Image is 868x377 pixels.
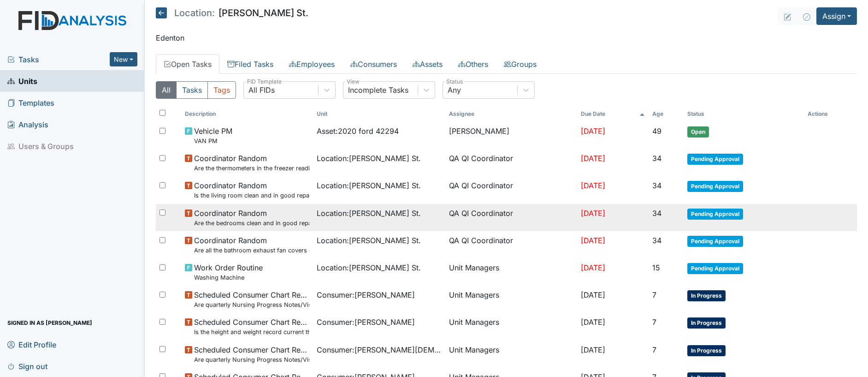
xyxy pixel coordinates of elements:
a: Groups [496,54,544,74]
th: Toggle SortBy [577,106,649,122]
span: Consumer : [PERSON_NAME] [317,289,415,300]
span: Open [687,126,709,138]
span: Coordinator Random Are the thermometers in the freezer reading between 0 degrees and 10 degrees? [194,153,309,173]
span: Pending Approval [687,209,743,220]
td: QA QI Coordinator [445,204,577,231]
span: 34 [652,209,661,218]
span: In Progress [687,317,726,329]
a: Others [450,54,496,74]
td: Unit Managers [445,258,577,286]
span: Location: [174,8,215,18]
small: VAN PM [194,137,232,145]
div: Any [448,84,461,96]
th: Toggle SortBy [649,106,684,122]
small: Are the thermometers in the freezer reading between 0 degrees and 10 degrees? [194,164,309,173]
span: [DATE] [581,317,605,327]
th: Assignee [445,106,577,122]
td: QA QI Coordinator [445,231,577,258]
th: Toggle SortBy [684,106,804,122]
th: Toggle SortBy [181,106,313,122]
button: Tasks [176,81,208,99]
span: 7 [652,345,656,354]
span: Pending Approval [687,236,743,247]
span: Pending Approval [687,263,743,274]
h5: [PERSON_NAME] St. [156,7,308,18]
div: Type filter [156,81,236,99]
span: Consumer : [PERSON_NAME] [317,317,415,328]
th: Toggle SortBy [313,106,445,122]
small: Are all the bathroom exhaust fan covers clean and dust free? [194,246,309,255]
span: Coordinator Random Is the living room clean and in good repair? [194,180,309,200]
a: Employees [281,54,342,74]
button: Assign [816,7,857,25]
input: Toggle All Rows Selected [159,110,165,116]
span: Scheduled Consumer Chart Review Are quarterly Nursing Progress Notes/Visual Assessments completed... [194,289,309,309]
span: [DATE] [581,126,605,136]
span: [DATE] [581,290,605,299]
td: Unit Managers [445,286,577,313]
td: QA QI Coordinator [445,149,577,176]
a: Filed Tasks [219,54,281,74]
span: Vehicle PM VAN PM [194,126,232,145]
div: Incomplete Tasks [348,84,408,96]
span: In Progress [687,290,726,301]
span: Units [7,74,37,88]
span: Coordinator Random Are the bedrooms clean and in good repair? [194,208,309,227]
span: 7 [652,290,656,299]
small: Is the height and weight record current through the previous month? [194,328,309,336]
span: Location : [PERSON_NAME] St. [317,208,421,219]
div: All FIDs [248,84,275,96]
td: QA QI Coordinator [445,176,577,203]
span: 15 [652,263,660,272]
span: [DATE] [581,181,605,190]
span: 34 [652,236,661,245]
button: New [110,52,137,66]
small: Is the living room clean and in good repair? [194,191,309,200]
span: [DATE] [581,263,605,272]
a: Open Tasks [156,54,219,74]
span: Scheduled Consumer Chart Review Is the height and weight record current through the previous month? [194,317,309,336]
span: Pending Approval [687,181,743,192]
a: Consumers [342,54,405,74]
small: Washing Machine [194,273,263,282]
span: In Progress [687,345,726,356]
td: Unit Managers [445,341,577,368]
span: Work Order Routine Washing Machine [194,262,263,282]
span: Consumer : [PERSON_NAME][DEMOGRAPHIC_DATA] [317,344,441,355]
button: All [156,81,177,99]
span: [DATE] [581,209,605,218]
td: Unit Managers [445,313,577,340]
span: Coordinator Random Are all the bathroom exhaust fan covers clean and dust free? [194,235,309,255]
span: 7 [652,317,656,327]
span: Signed in as [PERSON_NAME] [7,316,92,330]
span: Location : [PERSON_NAME] St. [317,235,421,246]
span: [DATE] [581,345,605,354]
span: Templates [7,96,54,110]
span: 34 [652,154,661,163]
th: Actions [804,106,850,122]
p: Edenton [156,32,857,43]
small: Are quarterly Nursing Progress Notes/Visual Assessments completed by the end of the month followi... [194,300,309,309]
span: Scheduled Consumer Chart Review Are quarterly Nursing Progress Notes/Visual Assessments completed... [194,344,309,364]
span: Pending Approval [687,154,743,165]
span: Location : [PERSON_NAME] St. [317,153,421,164]
span: 34 [652,181,661,190]
a: Assets [405,54,450,74]
td: [PERSON_NAME] [445,122,577,149]
button: Tags [207,81,236,99]
small: Are quarterly Nursing Progress Notes/Visual Assessments completed by the end of the month followi... [194,355,309,364]
span: Location : [PERSON_NAME] St. [317,262,421,273]
small: Are the bedrooms clean and in good repair? [194,219,309,227]
span: Asset : 2020 ford 42294 [317,126,399,137]
span: Location : [PERSON_NAME] St. [317,180,421,191]
span: Analysis [7,117,48,132]
span: [DATE] [581,154,605,163]
span: 49 [652,126,661,136]
span: Edit Profile [7,337,56,352]
a: Tasks [7,54,110,65]
span: [DATE] [581,236,605,245]
span: Sign out [7,359,47,373]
